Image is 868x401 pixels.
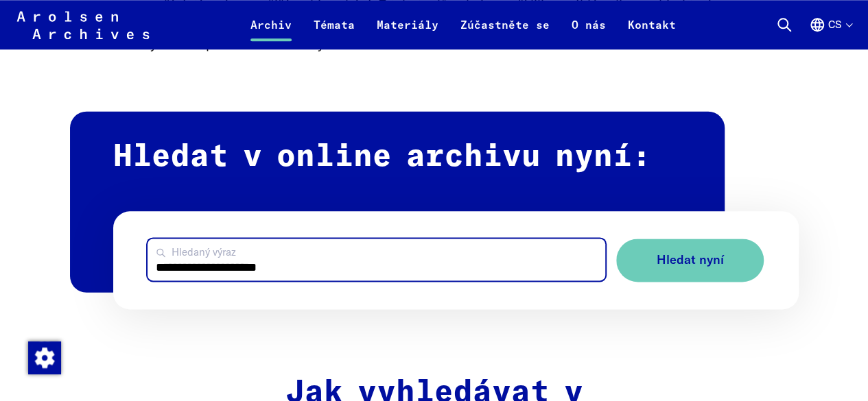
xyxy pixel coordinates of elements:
a: O nás [561,16,617,49]
a: Kontakt [617,16,687,49]
font: Hledat nyní [656,252,723,267]
font: Materiály [377,18,438,32]
a: Archiv [239,16,303,49]
font: Témata [314,18,355,32]
button: Angličtina, výběr jazyka [809,16,852,49]
font: O nás [572,18,606,32]
font: Hledat v online archivu nyní: [113,142,651,173]
button: Hledat nyní [616,239,764,282]
font: cs [828,18,841,31]
img: Změna souhlasu [28,341,61,374]
font: Zúčastněte se [460,18,550,32]
font: Archiv [250,18,292,32]
div: Změna souhlasu [27,341,60,374]
a: Zúčastněte se [449,16,561,49]
font: Kontakt [628,18,676,32]
a: Materiály [366,16,449,49]
a: Témata [303,16,366,49]
nav: Primární [239,8,687,41]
